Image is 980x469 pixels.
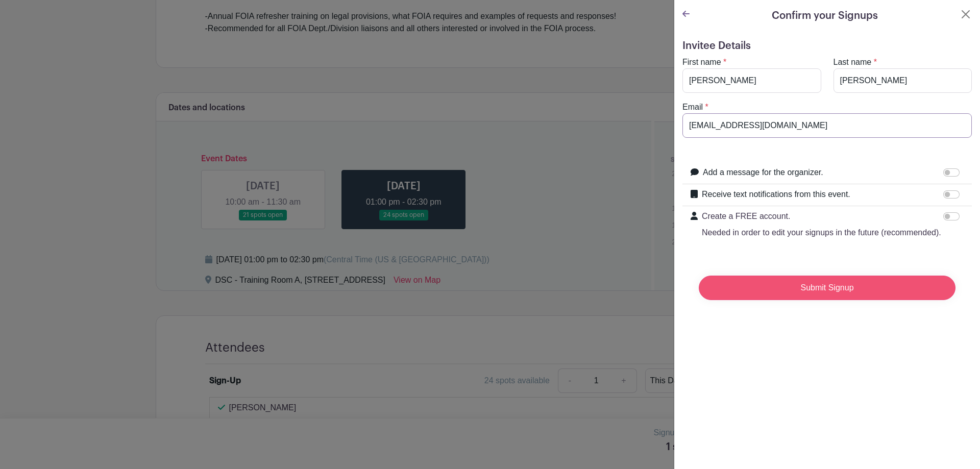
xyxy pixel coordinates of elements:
[834,56,872,68] label: Last name
[682,101,703,113] label: Email
[702,227,941,239] p: Needed in order to edit your signups in the future (recommended).
[702,210,941,223] p: Create a FREE account.
[699,276,955,300] input: Submit Signup
[703,166,823,179] label: Add a message for the organizer.
[960,8,972,20] button: Close
[772,8,878,23] h5: Confirm your Signups
[682,40,972,52] h5: Invitee Details
[702,188,850,201] label: Receive text notifications from this event.
[682,56,721,68] label: First name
